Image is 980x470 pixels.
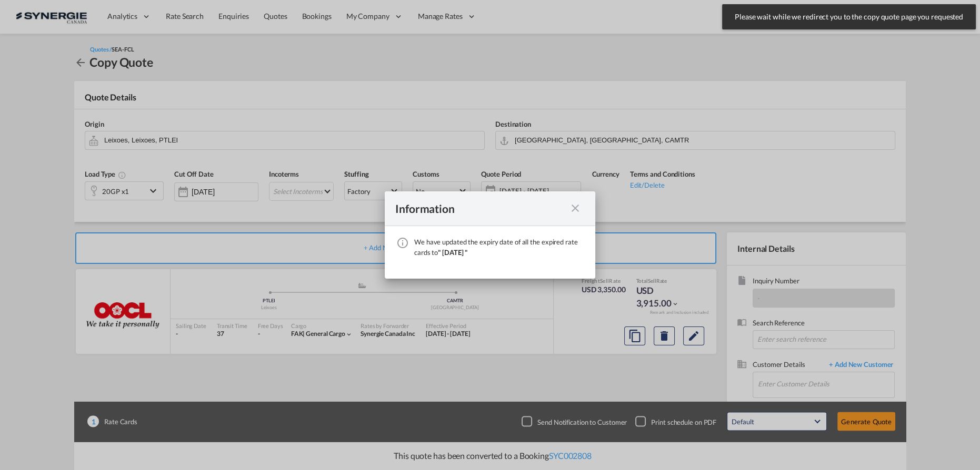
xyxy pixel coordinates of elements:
span: " [DATE] " [438,248,467,257]
div: We have updated the expiry date of all the expired rate cards to [414,237,585,258]
div: Information [395,202,566,215]
md-icon: icon-information-outline [396,237,409,249]
md-icon: icon-close fg-AAA8AD cursor [569,202,582,214]
span: Please wait while we redirect you to the copy quote page you requested [732,12,966,22]
md-dialog: We have ... [385,191,595,279]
